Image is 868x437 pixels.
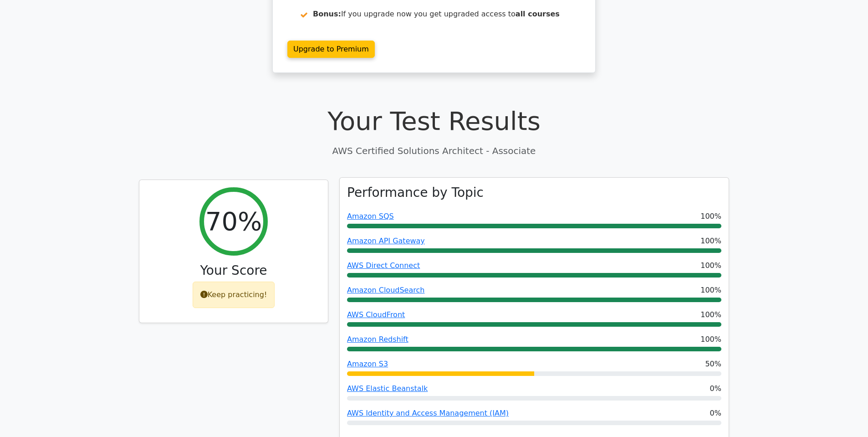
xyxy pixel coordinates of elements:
a: AWS Identity and Access Management (IAM) [347,409,509,417]
a: Amazon CloudSearch [347,286,424,294]
span: 100% [700,309,721,320]
a: AWS CloudFront [347,310,405,319]
a: Amazon Redshift [347,335,408,344]
p: AWS Certified Solutions Architect - Associate [139,144,729,158]
a: Amazon API Gateway [347,236,425,245]
span: 100% [700,334,721,345]
a: AWS Elastic Beanstalk [347,384,428,393]
h3: Performance by Topic [347,185,484,201]
span: 50% [705,359,721,370]
div: Keep practicing! [193,282,275,308]
a: Upgrade to Premium [287,41,375,58]
a: Amazon SQS [347,212,394,221]
h2: 70% [205,206,262,236]
span: 100% [700,260,721,271]
h1: Your Test Results [139,106,729,136]
span: 100% [700,236,721,247]
span: 100% [700,211,721,222]
span: 0% [710,383,721,394]
span: 0% [710,408,721,419]
span: 100% [700,285,721,296]
a: AWS Direct Connect [347,261,420,270]
a: Amazon S3 [347,360,388,368]
h3: Your Score [147,263,321,278]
